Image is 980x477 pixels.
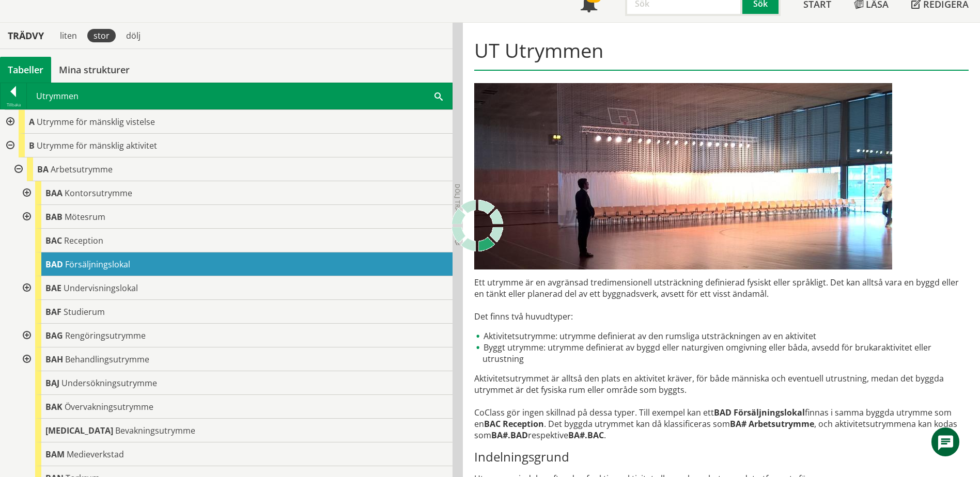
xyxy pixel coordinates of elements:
[64,282,138,294] span: Undervisningslokal
[120,29,147,42] div: dölj
[45,330,63,341] span: BAG
[65,401,153,412] span: Övervakningsutrymme
[51,164,113,175] span: Arbetsutrymme
[37,164,49,175] span: BA
[474,83,892,269] img: utrymme.jpg
[45,259,63,270] span: BAD
[452,200,503,251] img: Laddar
[45,425,113,436] span: [MEDICAL_DATA]
[2,30,50,41] div: Trädvy
[45,235,62,246] span: BAC
[474,449,969,465] h3: Indelningsgrund
[714,407,805,418] strong: BAD Försäljningslokal
[27,83,452,109] div: Utrymmen
[65,330,146,341] span: Rengöringsutrymme
[64,235,103,246] span: Reception
[65,354,149,365] span: Behandlingsutrymme
[45,211,63,222] span: BAB
[568,430,604,441] strong: BA#.BAC
[64,306,105,317] span: Studierum
[65,259,130,270] span: Försäljningslokal
[29,140,35,151] span: B
[65,187,132,199] span: Kontorsutrymme
[484,418,544,430] strong: BAC Reception
[45,282,61,294] span: BAE
[1,101,26,109] div: Tillbaka
[45,449,65,460] span: BAM
[65,211,105,222] span: Mötesrum
[51,57,137,83] a: Mina strukturer
[45,401,63,412] span: BAK
[45,306,61,317] span: BAF
[434,90,443,101] span: Sök i tabellen
[37,140,157,151] span: Utrymme för mänsklig aktivitet
[45,377,59,389] span: BAJ
[54,29,83,42] div: liten
[474,39,969,71] h1: UT Utrymmen
[67,449,124,460] span: Medieverkstad
[730,418,814,430] strong: BA# Arbetsutrymme
[37,116,155,128] span: Utrymme för mänsklig vistelse
[115,425,195,436] span: Bevakningsutrymme
[87,29,116,42] div: stor
[474,342,969,364] li: Byggt utrymme: utrymme definierat av byggd eller naturgiven omgivning eller båda, avsedd för bruk...
[61,377,157,389] span: Undersökningsutrymme
[453,184,462,224] span: Dölj trädvy
[45,187,63,199] span: BAA
[474,330,969,342] li: Aktivitetsutrymme: utrymme definierat av den rumsliga utsträckningen av en aktivitet
[45,354,63,365] span: BAH
[491,430,528,441] strong: BA#.BAD
[29,116,35,128] span: A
